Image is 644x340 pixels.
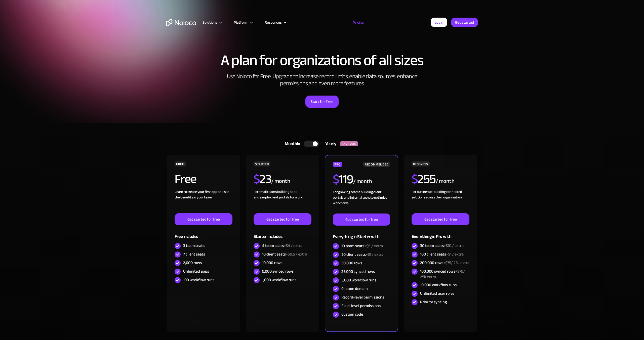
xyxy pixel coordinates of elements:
[258,19,292,26] div: Resources
[341,277,376,283] div: 3,000 workflow runs
[341,303,381,309] div: Field-level permissions
[254,173,271,185] h2: 23
[183,243,205,248] div: 3 team seats
[262,251,307,257] div: 10 client seats
[183,277,214,283] div: 100 workflow runs
[412,167,418,191] span: $
[412,161,430,166] div: BUSINESS
[262,269,294,274] div: 5,000 synced rows
[366,251,383,258] span: +$1 / extra
[420,282,457,288] div: 10,000 workflow runs
[353,178,372,186] div: / month
[341,312,363,317] div: Custom code
[412,189,469,213] div: For businesses building connected solutions across their organization. ‍
[333,167,339,191] span: $
[183,260,202,266] div: 2,000 rows
[175,225,232,242] div: Free includes
[431,18,447,27] a: Login
[203,19,217,26] div: Solutions
[278,140,304,148] div: Monthly
[341,260,362,266] div: 50,000 rows
[305,96,339,108] a: Start for Free
[364,242,383,250] span: +$6 / extra
[420,243,464,248] div: 30 team seats
[183,269,209,274] div: Unlimited apps
[319,140,340,148] div: Yearly
[284,242,302,249] span: +$4 / extra
[333,189,390,214] div: For growing teams building client portals and internal tools to optimize workflows.
[341,294,384,300] div: Record-level permissions
[254,225,311,242] div: Starter includes
[166,53,478,68] h1: A plan for organizations of all sizes
[436,177,455,185] div: / month
[444,242,464,249] span: +$10 / extra
[196,19,227,26] div: Solutions
[286,250,307,258] span: +$0.5 / extra
[420,299,447,305] div: Priority syncing
[262,243,302,248] div: 4 team seats
[262,260,282,266] div: 10,000 rows
[446,250,464,258] span: +$1 / extra
[221,73,423,87] h2: Use Noloco for Free. Upgrade to increase record limits, enable data sources, enhance permissions ...
[175,161,186,166] div: FREE
[341,252,383,257] div: 50 client seats
[234,19,248,26] div: Platform
[443,259,469,267] span: +$75/ 25k extra
[175,213,232,225] a: Get started for free
[412,173,436,185] h2: 255
[254,161,270,166] div: STARTER
[333,173,353,186] h2: 119
[333,162,342,167] div: PRO
[265,19,282,26] div: Resources
[254,189,311,213] div: For small teams building apps and simple client portals for work. ‍
[420,251,464,257] div: 100 client seats
[175,189,232,213] div: Learn to create your first app and see the benefits in your team ‍
[451,18,478,27] a: Get started
[227,19,258,26] div: Platform
[340,141,358,146] div: SAVE 20%
[175,173,196,185] h2: Free
[363,162,390,167] div: RECOMMENDED
[341,269,375,274] div: 25,000 synced rows
[333,214,390,226] a: Get started for free
[166,19,196,26] a: home
[420,268,465,281] span: +$75/ 25k extra
[341,286,368,291] div: Custom domain
[346,19,370,26] a: Pricing
[341,243,383,249] div: 10 team seats
[412,225,469,242] div: Everything in Pro with
[420,260,469,266] div: 200,000 rows
[183,251,205,257] div: 7 client seats
[254,167,260,191] span: $
[420,291,454,296] div: Unlimited user roles
[254,213,311,225] a: Get started for free
[412,213,469,225] a: Get started for free
[333,226,390,242] div: Everything in Starter with
[262,277,296,283] div: 1,000 workflow runs
[271,177,290,185] div: / month
[420,269,469,280] div: 100,000 synced rows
